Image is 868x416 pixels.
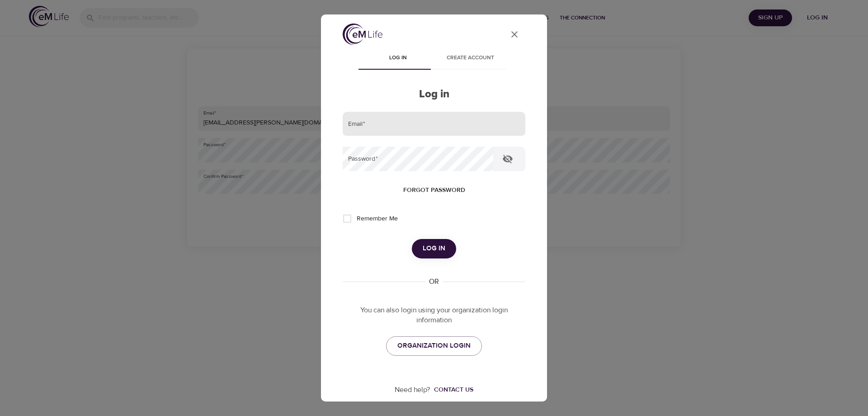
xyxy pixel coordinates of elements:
span: Create account [439,53,501,63]
div: OR [425,277,443,287]
span: Log in [367,53,429,63]
span: Forgot password [403,185,465,196]
h2: Log in [343,88,525,101]
div: Contact us [434,385,473,394]
button: close [504,24,525,45]
button: Log in [412,239,456,258]
a: ORGANIZATION LOGIN [386,336,482,355]
span: Remember Me [357,214,398,224]
a: Contact us [430,385,473,394]
p: You can also login using your organization login information [343,305,525,326]
span: Log in [423,243,445,254]
img: logo [343,24,382,45]
span: ORGANIZATION LOGIN [397,340,471,352]
p: Need help? [395,385,430,395]
button: Forgot password [400,182,469,199]
div: disabled tabs example [343,48,525,70]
